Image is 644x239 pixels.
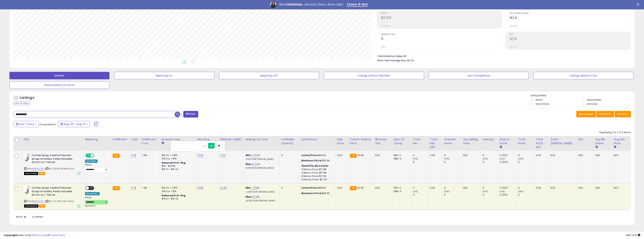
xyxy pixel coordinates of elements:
[24,186,80,207] div: ASIN:
[518,160,534,164] div: 0
[183,111,198,118] button: Filters
[162,186,193,190] div: 8% for <= $15
[595,145,598,149] small: Avg BB Share.
[444,186,461,190] div: 0
[500,137,515,145] div: Days In Stock
[500,160,516,164] div: 0 (0%)
[430,137,441,149] div: Total Rev. Diff.
[219,72,319,79] button: Repricing Off
[595,154,609,157] div: N/A
[337,137,347,145] div: Ship Price
[579,186,591,190] div: N/A
[301,178,333,181] div: 12 Items, Price: $17.75
[500,190,505,193] small: (0%)
[444,193,461,197] div: 0
[381,33,502,36] span: Ordered Items
[246,162,252,166] b: Max:
[114,72,214,79] button: Repricing On
[131,186,136,190] a: 5.78
[413,186,428,190] div: 0
[444,160,461,164] div: 0
[483,157,488,160] small: (0%)
[483,160,498,164] div: 0
[599,131,631,134] div: Displaying 1 to 2 of 2 items
[350,186,357,190] small: FBA
[162,157,193,160] div: 15% for > $15
[381,12,502,14] span: Profit
[20,95,34,100] h5: Listings
[85,159,98,163] div: Set To Min
[551,137,575,145] div: Profit [PERSON_NAME]
[162,190,193,193] div: 15% for > $15
[444,190,449,193] small: (0%)
[220,137,242,141] div: [PERSON_NAME]
[551,186,574,190] div: N/A
[49,233,65,237] a: Privacy Policy
[162,161,186,164] b: Reduced Prof. Rng.
[142,137,158,145] div: Fulfillment Cost
[270,2,276,8] img: Profile image for Georgie
[162,154,193,157] div: 8% for <= $15
[89,187,95,190] span: OFF
[14,121,39,127] button: Last 7 Days
[358,153,364,157] span: 16.99
[24,186,31,194] img: 41jRcE6HVaL._SL40_.jpg
[518,157,523,160] small: (0%)
[301,164,328,168] b: Quantity discounts
[32,154,77,165] b: Coffee Syrup, Vanilla Flavored Syrup for Drinks, Pump Included, 25.4 Fl Oz / 750 ml
[596,111,614,117] button: Columns
[246,200,277,202] p: 25.93% Profit [PERSON_NAME]
[587,98,601,101] label: Deactivated
[246,186,251,190] b: Min:
[614,137,629,145] div: Avg Win Price
[510,37,631,42] h2: N/A
[595,137,611,145] div: Avg BB Share
[162,168,193,171] div: $15.01 - $16.24
[536,137,547,149] div: Total Profit Diff.
[85,196,108,207] div: Preset:
[24,204,38,208] span: All listings that are unavailable for purchase on Amazon for any reason other than out-of-stock
[281,186,297,190] div: 0
[375,186,389,190] div: N/A
[9,72,109,79] button: Default
[197,153,203,157] a: 16.99
[510,16,631,21] h2: N/A
[301,137,334,141] div: Listed Price
[579,137,592,141] div: ROI
[375,154,389,157] div: N/A
[162,137,194,141] div: Amazon Fees
[347,3,368,7] a: Check It Out
[287,3,305,6] i: DataHub...
[576,111,596,117] button: Save View
[551,154,574,157] div: N/A
[131,137,139,141] div: Cost
[32,186,77,198] b: Coffee Syrup, Vanilla Flavored Syrup for Drinks, Pump Included, 25.4 Fl Oz / 750 ml
[358,186,364,190] span: 16.99
[32,200,45,203] a: B0BNJZVZF5
[377,59,407,62] b: Short Term Storage Fees:
[58,121,90,127] button: Aug-25 - Aug-31
[337,186,345,190] div: 0.00
[536,186,546,190] div: 0.00
[252,195,257,199] a: 112.11
[377,54,628,58] li: $0
[518,154,534,157] div: 0
[413,154,428,157] div: 0
[350,154,357,158] small: FBA
[246,195,252,199] b: Max:
[381,37,502,42] h2: 0
[500,193,516,197] div: 0 (0%)
[413,160,428,164] div: 0
[301,175,333,178] div: 6 Items, Price: $17.82
[9,81,109,89] button: Deactivated & In Stock
[13,102,30,105] div: Clear All Filters
[429,72,529,79] button: Non Competitive
[413,157,418,160] small: (0%)
[394,154,408,157] div: FBA: 0
[444,157,449,160] small: (0%)
[531,94,635,97] p: Listing States:
[85,204,95,207] span: Success
[413,190,418,193] small: (0%)
[626,233,640,237] span: 2025-09-9 12:19 GMT
[24,154,31,161] img: 41jRcE6HVaL._SL40_.jpg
